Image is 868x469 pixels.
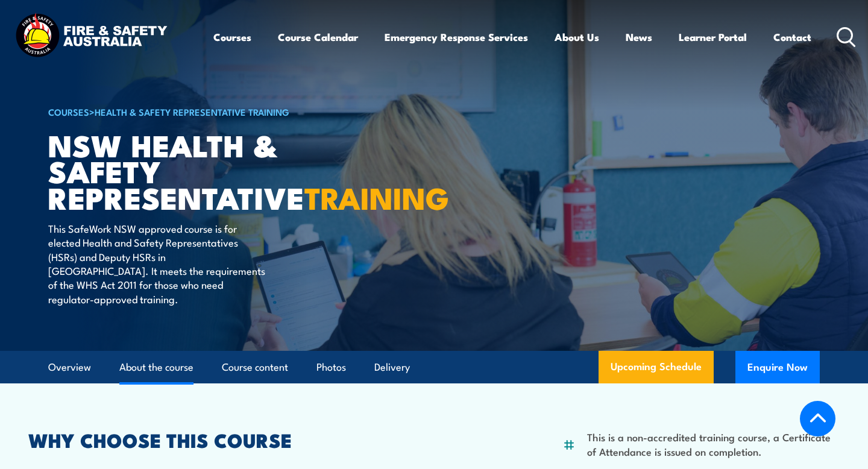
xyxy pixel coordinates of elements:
[304,174,449,220] strong: TRAINING
[48,221,268,306] p: This SafeWork NSW approved course is for elected Health and Safety Representatives (HSRs) and Dep...
[95,105,289,118] a: Health & Safety Representative Training
[735,351,820,383] button: Enquire Now
[28,431,380,448] h2: WHY CHOOSE THIS COURSE
[48,104,346,119] h6: >
[587,430,840,458] li: This is a non-accredited training course, a Certificate of Attendance is issued on completion.
[119,351,193,383] a: About the course
[48,351,91,383] a: Overview
[385,21,528,53] a: Emergency Response Services
[599,351,714,383] a: Upcoming Schedule
[316,351,346,383] a: Photos
[374,351,410,383] a: Delivery
[679,21,747,53] a: Learner Portal
[48,131,346,210] h1: NSW Health & Safety Representative
[555,21,599,53] a: About Us
[626,21,652,53] a: News
[48,105,89,118] a: COURSES
[213,21,251,53] a: Courses
[222,351,288,383] a: Course content
[773,21,811,53] a: Contact
[278,21,358,53] a: Course Calendar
